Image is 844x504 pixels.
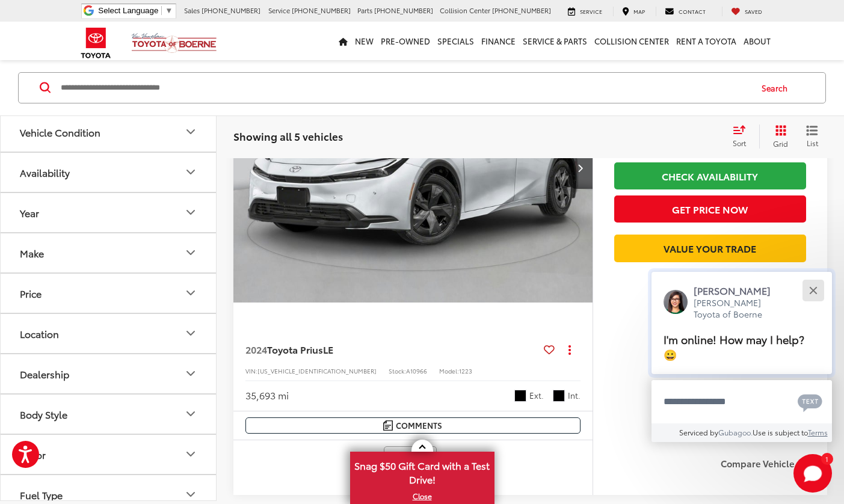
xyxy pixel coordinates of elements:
[245,343,539,356] a: 2024Toyota PriusLE
[351,453,493,490] span: Snag $50 Gift Card with a Test Drive!
[183,366,198,381] div: Dealership
[492,5,551,15] span: [PHONE_NUMBER]
[694,284,783,297] p: [PERSON_NAME]
[374,5,433,15] span: [PHONE_NUMBER]
[651,272,832,442] div: Close[PERSON_NAME][PERSON_NAME] Toyota of BoerneI'm online! How may I help? 😀Type your messageCha...
[161,6,162,15] span: ​
[679,427,718,437] span: Serviced by
[73,23,119,63] img: Toyota
[20,328,59,339] div: Location
[673,22,740,60] a: Rent a Toyota
[389,366,406,375] span: Stock:
[679,7,706,15] span: Contact
[245,417,581,434] button: Comments
[740,22,774,60] a: About
[245,366,257,375] span: VIN:
[323,342,333,356] span: LE
[591,22,673,60] a: Collision Center
[202,5,260,15] span: [PHONE_NUMBER]
[519,22,591,60] a: Service & Parts: Opens in a new tab
[131,32,217,54] img: Vic Vaughan Toyota of Boerne
[98,6,158,15] span: Select Language
[184,5,200,15] span: Sales
[60,73,750,102] input: Search by Make, Model, or Keyword
[183,245,198,260] div: Make
[1,193,217,232] button: YearYear
[351,22,377,60] a: New
[1,112,217,152] button: Vehicle ConditionVehicle Condition
[183,124,198,139] div: Vehicle Condition
[165,6,173,15] span: ▼
[694,297,783,321] p: [PERSON_NAME] Toyota of Boerne
[798,393,822,412] svg: Text
[233,129,343,143] span: Showing all 5 vehicles
[377,22,434,60] a: Pre-Owned
[718,427,753,437] a: Gubagoo.
[1,153,217,192] button: AvailabilityAvailability
[614,162,806,189] a: Check Availability
[1,435,217,474] button: ColorColor
[357,5,372,15] span: Parts
[773,138,788,149] span: Grid
[580,7,602,15] span: Service
[727,124,759,149] button: Select sort value
[383,420,393,431] img: Comments
[514,390,526,402] span: Black
[1,314,217,353] button: LocationLocation
[459,366,472,375] span: 1223
[633,7,645,15] span: Map
[245,389,289,402] div: 35,693 mi
[733,138,746,148] span: Sort
[245,342,267,356] span: 2024
[1,354,217,393] button: DealershipDealership
[335,22,351,60] a: Home
[434,22,478,60] a: Specials
[183,326,198,340] div: Location
[568,345,571,354] span: dropdown dots
[656,7,715,16] a: Contact
[20,368,69,380] div: Dealership
[745,7,762,15] span: Saved
[750,73,805,103] button: Search
[553,390,565,402] span: Gradient Black
[797,124,827,149] button: List View
[406,366,427,375] span: A10966
[183,286,198,300] div: Price
[793,454,832,493] svg: Start Chat
[98,6,173,15] a: Select Language​
[20,126,100,138] div: Vehicle Condition
[664,331,804,362] span: I'm online! How may I help? 😀
[440,5,490,15] span: Collision Center
[183,447,198,461] div: Color
[806,138,818,148] span: List
[568,390,581,401] span: Int.
[721,458,815,470] label: Compare Vehicle
[268,5,290,15] span: Service
[613,7,654,16] a: Map
[20,489,63,500] div: Fuel Type
[257,366,377,375] span: [US_VEHICLE_IDENTIFICATION_NUMBER]
[20,207,39,218] div: Year
[20,167,70,178] div: Availability
[267,342,323,356] span: Toyota Prius
[559,339,581,360] button: Actions
[529,390,544,401] span: Ext.
[439,366,459,375] span: Model:
[1,395,217,434] button: Body StyleBody Style
[808,427,828,437] a: Terms
[183,487,198,502] div: Fuel Type
[233,33,594,304] img: 2024 Toyota Prius LE
[20,287,42,299] div: Price
[20,247,44,259] div: Make
[1,274,217,313] button: PricePrice
[614,235,806,262] a: Value Your Trade
[722,7,771,16] a: My Saved Vehicles
[825,456,828,461] span: 1
[753,427,808,437] span: Use is subject to
[1,233,217,272] button: MakeMake
[20,408,67,420] div: Body Style
[651,380,832,423] textarea: Type your message
[794,388,826,415] button: Chat with SMS
[396,420,442,431] span: Comments
[183,407,198,421] div: Body Style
